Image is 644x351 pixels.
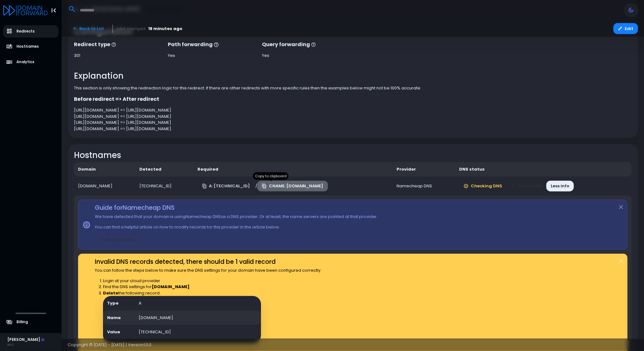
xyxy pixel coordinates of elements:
[74,85,632,91] p: This section is only showing the redirection logic for this redirect. If there are other redirect...
[95,258,321,265] h4: Invalid DNS records detected, there should be 1 valid record
[74,95,632,103] p: Before redirect => After redirect
[74,71,632,81] h2: Explanation
[16,44,39,49] span: Hostnames
[107,315,121,321] strong: Name
[168,52,256,59] div: Yes
[74,162,135,177] th: Domain
[103,290,118,296] strong: Delete
[459,181,507,192] button: Checking DNS
[193,162,392,177] th: Required
[74,41,162,48] p: Redirect type
[262,52,350,59] div: Yes
[397,183,451,189] div: Namecheap DNS
[95,224,378,230] p: You can find a helpful article on how to modify records for this provider in the article below.
[135,296,261,311] td: A
[135,311,261,325] td: [DOMAIN_NAME]
[3,56,59,68] a: Analytics
[615,200,627,215] button: Close
[117,26,146,32] span: Last changed:
[3,316,59,328] a: Billing
[253,172,289,180] div: Copy to clipboard
[68,342,152,348] span: Copyright © [DATE] - [DATE] | Version 1.0.0
[74,126,632,132] div: [URL][DOMAIN_NAME] => [URL][DOMAIN_NAME]
[3,40,59,53] a: Hostnames
[613,23,638,34] button: Edit
[103,278,321,284] li: Login at your cloud provider
[103,284,321,290] li: Find the DNS settings for
[135,325,261,339] td: [TECHNICAL_ID]
[7,342,45,347] div: GCC
[507,181,547,192] button: Check DNS
[197,181,255,192] button: A: [TECHNICAL_ID]
[135,162,193,177] th: Detected
[615,254,627,269] button: Close
[262,41,350,48] p: Query forwarding
[68,23,109,34] a: Back to List
[74,150,632,160] h2: Hostnames
[95,214,378,220] p: We have detected that your domain is using Namecheap DNS as a DNS provider. Or at least, the name...
[95,267,321,274] p: You can follow the steps below to make sure the DNS settings for your domain have been configured...
[257,181,328,192] button: CNAME: [DOMAIN_NAME]
[3,25,59,38] a: Redirects
[74,113,632,120] div: [URL][DOMAIN_NAME] => [URL][DOMAIN_NAME]
[16,29,35,34] span: Redirects
[74,52,162,59] div: 301
[48,4,60,16] button: Toggle Aside
[107,300,118,306] strong: Type
[455,162,632,177] th: DNS status
[16,319,28,325] span: Billing
[168,41,256,48] p: Path forwarding
[74,119,632,126] div: [URL][DOMAIN_NAME] => [URL][DOMAIN_NAME]
[546,181,574,192] button: Less info
[78,183,131,189] div: [DOMAIN_NAME]
[149,26,183,32] span: 18 minutes ago
[95,234,138,245] a: Read article
[95,204,378,211] h4: Guide for Namecheap DNS
[392,162,455,177] th: Provider
[107,329,120,335] strong: Value
[3,6,48,14] a: Logo
[193,177,392,196] td: /
[135,177,193,196] td: [TECHNICAL_ID]
[103,290,321,343] div: the following record:
[74,107,632,113] div: [URL][DOMAIN_NAME] => [URL][DOMAIN_NAME]
[16,59,34,65] span: Analytics
[7,337,45,343] div: [PERSON_NAME]
[152,284,190,290] strong: [DOMAIN_NAME]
